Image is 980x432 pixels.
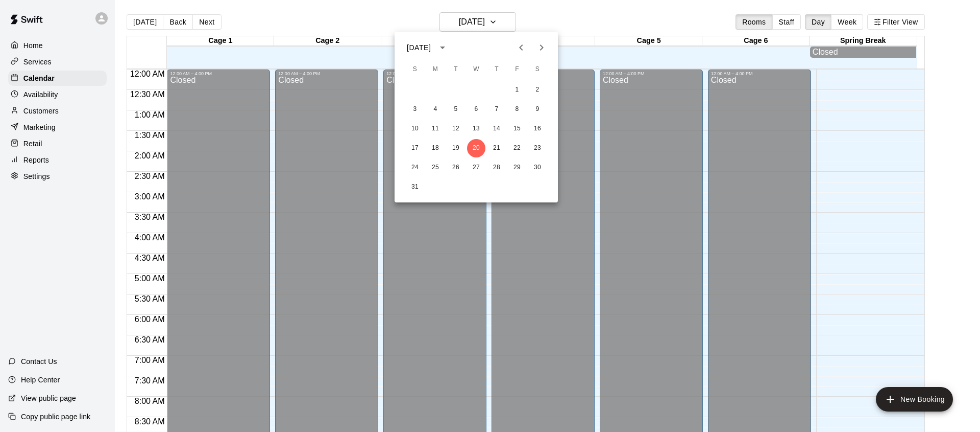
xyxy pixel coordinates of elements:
[528,120,547,138] button: 16
[511,37,531,58] button: Previous month
[508,59,526,80] span: Friday
[528,139,547,157] button: 23
[528,100,547,119] button: 9
[487,100,506,119] button: 7
[508,158,526,177] button: 29
[508,120,526,138] button: 15
[467,120,485,138] button: 13
[487,158,506,177] button: 28
[407,42,431,53] div: [DATE]
[487,120,506,138] button: 14
[467,100,485,119] button: 6
[467,59,485,80] span: Wednesday
[467,139,485,157] button: 20
[406,158,424,177] button: 24
[447,100,465,119] button: 5
[426,158,445,177] button: 25
[447,139,465,157] button: 19
[508,81,526,99] button: 1
[426,139,445,157] button: 18
[528,59,547,80] span: Saturday
[447,120,465,138] button: 12
[528,158,547,177] button: 30
[467,158,485,177] button: 27
[426,59,445,80] span: Monday
[406,59,424,80] span: Sunday
[531,37,552,58] button: Next month
[406,178,424,196] button: 31
[447,158,465,177] button: 26
[487,139,506,157] button: 21
[406,120,424,138] button: 10
[508,139,526,157] button: 22
[426,120,445,138] button: 11
[406,100,424,119] button: 3
[508,100,526,119] button: 8
[447,59,465,80] span: Tuesday
[528,81,547,99] button: 2
[487,59,506,80] span: Thursday
[434,39,451,56] button: calendar view is open, switch to year view
[426,100,445,119] button: 4
[406,139,424,157] button: 17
